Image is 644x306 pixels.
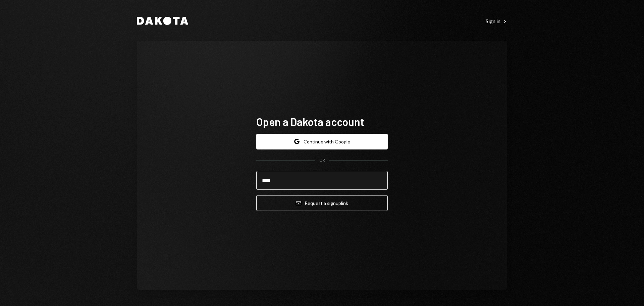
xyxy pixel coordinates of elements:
div: Sign in [486,18,507,25]
h1: Open a Dakota account [256,115,388,128]
button: Continue with Google [256,134,388,149]
div: OR [319,158,325,163]
button: Request a signuplink [256,195,388,211]
a: Sign in [486,17,507,25]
